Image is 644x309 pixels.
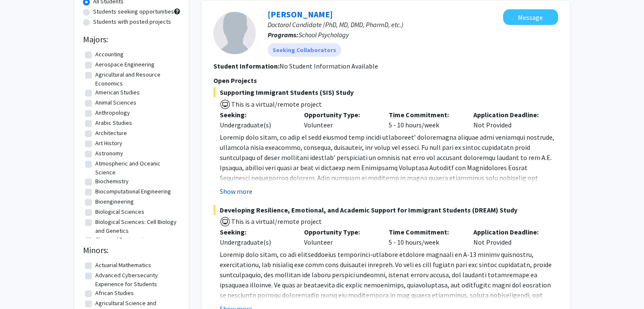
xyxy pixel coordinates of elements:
[220,120,292,130] div: Undergraduate(s)
[230,100,322,108] span: This is a virtual/remote project
[95,98,136,107] label: Animal Sciences
[83,34,180,44] h2: Majors:
[95,70,178,88] label: Agricultural and Resource Economics
[95,261,151,270] label: Actuarial Mathematics
[95,207,144,216] label: Biological Sciences
[95,177,129,186] label: Biochemistry
[467,110,552,130] div: Not Provided
[304,110,376,120] p: Opportunity Type:
[220,133,554,233] span: Loremip dolo sitam, co adip el sedd eiusmod temp incidi utlaboreet’ doloremagna aliquae admi veni...
[95,149,123,158] label: Astronomy
[95,197,134,206] label: Bioengineering
[213,205,558,215] span: Developing Resilience, Emotional, and Academic Support for Immigrant Students (DREAM) Study
[95,159,178,177] label: Atmospheric and Oceanic Science
[95,88,140,97] label: American Studies
[220,227,292,237] p: Seeking:
[389,110,461,120] p: Time Commitment:
[95,289,134,298] label: African Studies
[473,227,545,237] p: Application Deadline:
[382,227,467,247] div: 5 - 10 hours/week
[304,227,376,237] p: Opportunity Type:
[95,139,122,148] label: Art History
[213,76,257,85] span: Open Projects
[83,245,180,255] h2: Minors:
[213,62,279,70] b: Student Information:
[220,110,292,120] p: Seeking:
[95,119,132,127] label: Arabic Studies
[467,227,552,247] div: Not Provided
[268,43,341,57] mat-chip: Seeking Collaborators
[213,87,558,97] span: Supporting Immigrant Students (SIS) Study
[473,110,545,120] p: Application Deadline:
[220,186,252,196] button: Show more
[95,271,178,289] label: Advanced Cybersecurity Experience for Students
[95,108,130,117] label: Anthropology
[268,20,404,29] span: Doctoral Candidate (PhD, MD, DMD, PharmD, etc.)
[279,62,378,70] span: No Student Information Available
[6,271,36,303] iframe: Chat
[95,218,178,235] label: Biological Sciences: Cell Biology and Genetics
[220,237,292,247] div: Undergraduate(s)
[382,110,467,130] div: 5 - 10 hours/week
[95,60,155,69] label: Aerospace Engineering
[299,30,349,39] span: School Psychology
[93,7,174,16] label: Students seeking opportunities
[95,187,171,196] label: Biocomputational Engineering
[298,110,382,130] div: Volunteer
[389,227,461,237] p: Time Commitment:
[298,227,382,247] div: Volunteer
[95,235,149,244] label: Chemical Engineering
[95,129,127,138] label: Architecture
[268,9,333,19] a: [PERSON_NAME]
[268,30,299,39] b: Programs:
[230,217,322,226] span: This is a virtual/remote project
[93,17,171,26] label: Students with posted projects
[95,50,124,59] label: Accounting
[503,9,558,25] button: Message Sarah Zimmerman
